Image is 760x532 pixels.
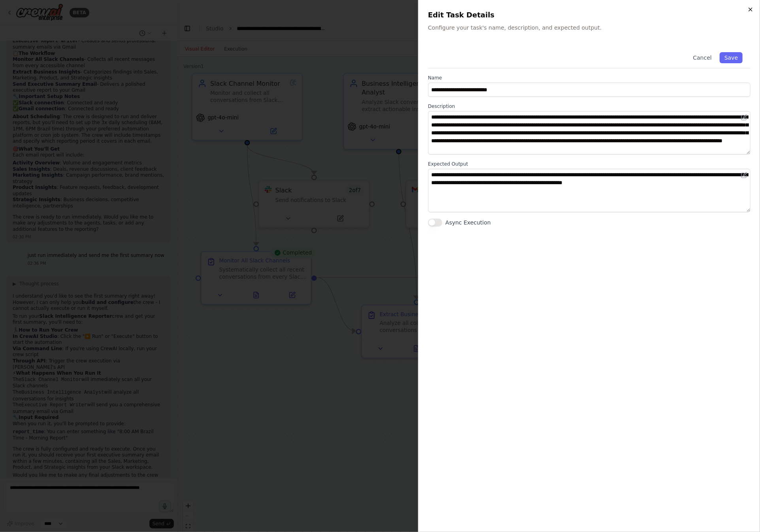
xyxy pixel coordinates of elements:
[428,75,751,81] label: Name
[428,9,751,21] h2: Edit Task Details
[428,161,751,167] label: Expected Output
[688,52,716,63] button: Cancel
[445,219,491,226] label: Async Execution
[720,52,743,63] button: Save
[428,24,751,32] p: Configure your task's name, description, and expected output.
[428,103,751,109] label: Description
[739,170,749,180] button: Open in editor
[739,113,749,122] button: Open in editor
